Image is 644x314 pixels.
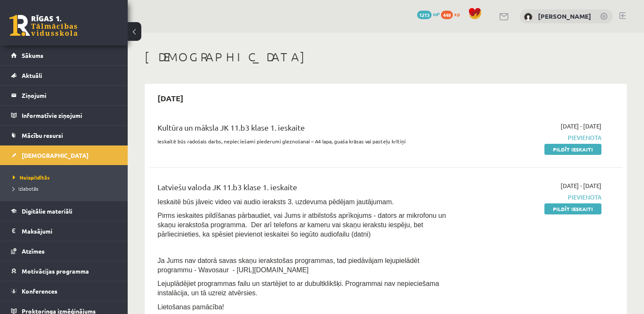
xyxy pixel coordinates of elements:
[417,11,440,17] a: 1213 mP
[462,133,601,142] span: Pievienota
[462,193,601,202] span: Pievienota
[538,12,591,20] a: [PERSON_NAME]
[22,247,45,255] span: Atzīmes
[22,221,117,241] legend: Maksājumi
[561,122,601,131] span: [DATE] - [DATE]
[22,131,63,139] span: Mācību resursi
[11,46,117,65] a: Sākums
[13,174,50,181] span: Neizpildītās
[544,144,601,155] a: Pildīt ieskaiti
[157,303,224,311] span: Lietošanas pamācība!
[433,11,440,17] span: mP
[544,203,601,214] a: Pildīt ieskaiti
[11,126,117,145] a: Mācību resursi
[145,50,627,64] h1: [DEMOGRAPHIC_DATA]
[11,221,117,241] a: Maksājumi
[157,257,419,274] span: Ja Jums nav datorā savas skaņu ierakstošas programmas, tad piedāvājam lejupielādēt programmu - Wa...
[11,261,117,281] a: Motivācijas programma
[22,207,72,215] span: Digitālie materiāli
[22,267,89,275] span: Motivācijas programma
[157,181,449,197] div: Latviešu valoda JK 11.b3 klase 1. ieskaite
[441,11,453,19] span: 448
[22,51,43,59] span: Sākums
[22,106,117,125] legend: Informatīvie ziņojumi
[22,151,89,159] span: [DEMOGRAPHIC_DATA]
[157,212,446,238] span: Pirms ieskaites pildīšanas pārbaudiet, vai Jums ir atbilstošs aprīkojums - dators ar mikrofonu un...
[454,11,460,17] span: xp
[9,15,77,36] a: Rīgas 1. Tālmācības vidusskola
[157,137,449,145] p: Ieskaitē būs radošais darbs, nepieciešami piederumi gleznošanai – A4 lapa, guaša krāsas vai paste...
[417,11,432,19] span: 1213
[13,185,119,192] a: Izlabotās
[11,66,117,85] a: Aktuāli
[11,281,117,301] a: Konferences
[13,174,119,181] a: Neizpildītās
[13,185,38,192] span: Izlabotās
[157,198,394,206] span: Ieskaitē būs jāveic video vai audio ieraksts 3. uzdevuma pēdējam jautājumam.
[561,181,601,190] span: [DATE] - [DATE]
[11,106,117,125] a: Informatīvie ziņojumi
[11,201,117,221] a: Digitālie materiāli
[11,146,117,165] a: [DEMOGRAPHIC_DATA]
[524,13,532,21] img: Dairis Tilkēvičs
[22,86,117,105] legend: Ziņojumi
[22,287,57,295] span: Konferences
[157,122,449,137] div: Kultūra un māksla JK 11.b3 klase 1. ieskaite
[11,86,117,105] a: Ziņojumi
[441,11,464,17] a: 448 xp
[11,241,117,261] a: Atzīmes
[149,88,192,108] h2: [DATE]
[157,280,439,297] span: Lejuplādējiet programmas failu un startējiet to ar dubultklikšķi. Programmai nav nepieciešama ins...
[22,71,42,79] span: Aktuāli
